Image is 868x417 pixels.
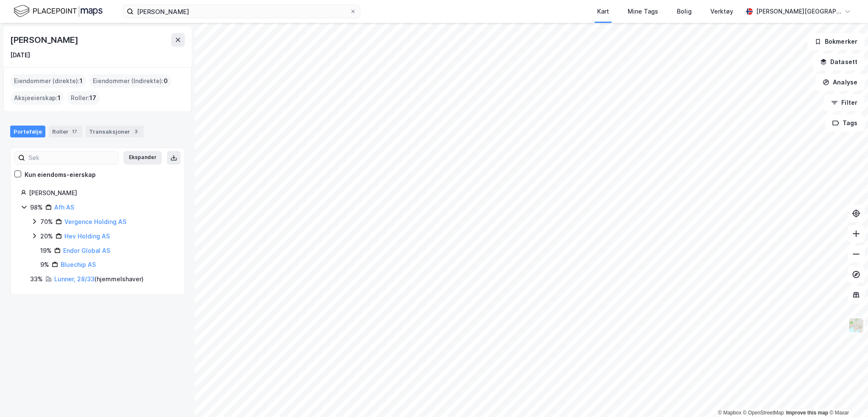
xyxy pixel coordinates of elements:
[11,74,86,88] div: Eiendommer (direkte) :
[29,188,174,198] div: [PERSON_NAME]
[677,6,692,17] div: Bolig
[61,261,96,268] a: Bluechip AS
[25,170,96,180] div: Kun eiendoms-eierskap
[786,410,828,416] a: Improve this map
[14,4,103,19] img: logo.f888ab2527a4732fd821a326f86c7f29.svg
[164,76,168,86] span: 0
[10,50,30,60] div: [DATE]
[825,115,865,132] button: Tags
[826,376,868,417] iframe: Chat Widget
[628,6,658,17] div: Mine Tags
[58,93,61,103] span: 1
[597,6,609,17] div: Kart
[807,33,865,50] button: Bokmerker
[813,53,865,70] button: Datasett
[80,76,83,86] span: 1
[67,91,100,105] div: Roller :
[11,91,64,105] div: Aksjeeierskap :
[10,126,45,137] div: Portefølje
[848,317,864,333] img: Z
[86,126,144,137] div: Transaksjoner
[132,127,140,136] div: 3
[718,410,741,416] a: Mapbox
[756,6,841,17] div: [PERSON_NAME][GEOGRAPHIC_DATA]
[54,204,74,211] a: Afh AS
[826,376,868,417] div: Kontrollprogram for chat
[30,274,43,284] div: 33%
[40,260,49,270] div: 9%
[70,127,79,136] div: 17
[710,6,733,17] div: Verktøy
[54,274,144,284] div: ( hjemmelshaver )
[64,232,110,240] a: Hev Holding AS
[64,218,126,225] a: Vergence Holding AS
[54,275,95,283] a: Lunner, 28/33
[824,94,865,111] button: Filter
[134,5,350,18] input: Søk på adresse, matrikkel, gårdeiere, leietakere eller personer
[25,151,118,164] input: Søk
[89,93,96,103] span: 17
[49,126,82,137] div: Roller
[815,74,865,91] button: Analyse
[40,217,53,227] div: 70%
[89,74,171,88] div: Eiendommer (Indirekte) :
[10,33,80,47] div: [PERSON_NAME]
[30,202,43,213] div: 98%
[123,151,162,165] button: Ekspander
[40,231,53,241] div: 20%
[40,246,52,256] div: 19%
[743,410,784,416] a: OpenStreetMap
[63,247,110,254] a: Endor Global AS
